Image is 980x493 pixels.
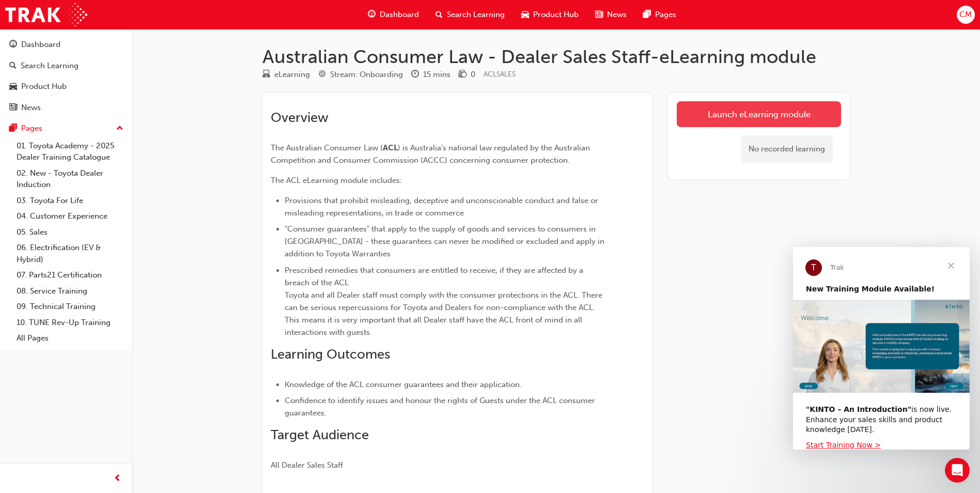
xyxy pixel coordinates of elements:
span: target-icon [318,70,326,80]
span: Knowledge of the ACL consumer guarantees and their application. [285,380,522,389]
a: 07. Parts21 Certification [12,267,128,283]
div: Pages [21,122,42,134]
span: search-icon [9,61,17,71]
span: Target Audience [271,427,369,443]
div: Duration [411,68,450,81]
a: news-iconNews [587,4,635,25]
div: 15 mins [423,69,450,81]
a: pages-iconPages [635,4,685,25]
iframe: Intercom live chat message [793,247,970,450]
a: Search Learning [4,56,128,75]
span: news-icon [595,8,603,21]
div: Dashboard [21,39,60,51]
span: guage-icon [368,8,376,21]
span: All Dealer Sales Staff [271,460,343,470]
span: Overview [271,110,329,126]
a: 08. Service Training [12,283,128,299]
span: "Consumer guarantees" that apply to the supply of goods and services to consumers in [GEOGRAPHIC_... [285,224,606,258]
a: 05. Sales [12,224,128,240]
a: 02. New - Toyota Dealer Induction [12,165,128,193]
a: search-iconSearch Learning [427,4,513,25]
a: News [4,98,128,117]
span: search-icon [435,8,443,21]
span: Pages [655,9,676,21]
a: 09. Technical Training [12,299,128,315]
span: Provisions that prohibit misleading, deceptive and unconscionable conduct and false or misleading... [285,196,600,218]
span: Prescribed remedies that consumers are entitled to receive, if they are affected by a breach of t... [285,266,604,337]
a: Product Hub [4,77,128,96]
span: Dashboard [380,9,419,21]
div: Stream [318,68,403,81]
span: car-icon [9,82,17,91]
a: All Pages [12,330,128,346]
div: Product Hub [21,81,67,93]
span: pages-icon [643,8,651,21]
span: car-icon [521,8,529,21]
a: 06. Electrification (EV & Hybrid) [12,240,128,267]
span: Search Learning [447,9,505,21]
span: The ACL eLearning module includes: [271,176,402,185]
a: guage-iconDashboard [360,4,427,25]
span: News [607,9,627,21]
div: No recorded learning [741,135,833,163]
h1: Australian Consumer Law - Dealer Sales Staff-eLearning module [262,45,849,68]
div: Type [262,68,310,81]
span: The Australian Consumer Law ( [271,143,383,152]
button: CM [957,6,975,24]
span: guage-icon [9,40,17,50]
span: Confidence to identify issues and honour the rights of Guests under the ACL consumer guarantees. [285,396,597,418]
div: News [21,102,41,114]
a: 04. Customer Experience [12,208,128,224]
a: Dashboard [4,35,128,54]
span: clock-icon [411,70,419,80]
iframe: Intercom live chat [945,458,970,483]
span: Learning Outcomes [271,346,390,362]
a: Launch eLearning module [677,101,841,127]
span: prev-icon [114,472,121,485]
span: pages-icon [9,124,17,133]
button: DashboardSearch LearningProduct HubNews [4,33,128,119]
div: Search Learning [21,60,79,72]
div: 0 [471,69,475,81]
button: Pages [4,119,128,138]
span: up-icon [116,122,123,135]
span: CM [959,9,972,21]
span: learningResourceType_ELEARNING-icon [262,70,270,80]
span: ACL [383,143,398,152]
img: Trak [5,3,87,26]
a: 10. TUNE Rev-Up Training [12,315,128,331]
div: Price [459,68,475,81]
span: ) is Australia's national law regulated by the Australian Competition and Consumer Commission (AC... [271,143,592,165]
span: news-icon [9,103,17,113]
span: Product Hub [533,9,579,21]
span: money-icon [459,70,466,80]
a: 01. Toyota Academy - 2025 Dealer Training Catalogue [12,138,128,165]
a: 03. Toyota For Life [12,193,128,209]
div: Stream: Onboarding [330,69,403,81]
span: Learning resource code [484,70,516,79]
a: car-iconProduct Hub [513,4,587,25]
div: eLearning [274,69,310,81]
